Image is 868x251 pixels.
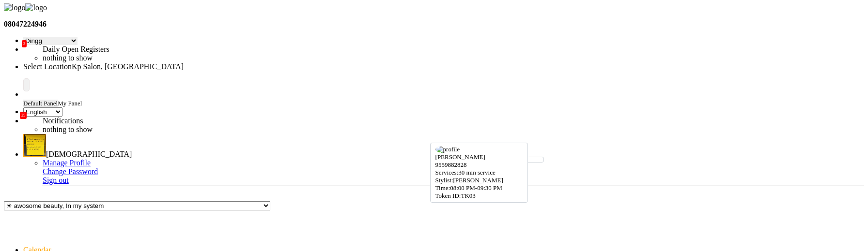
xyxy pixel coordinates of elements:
[43,117,285,125] div: Notifications
[435,192,461,199] span: Token ID:
[23,134,46,157] img: Shivam
[43,159,91,167] a: Manage Profile
[58,100,82,107] span: My Panel
[435,177,453,184] span: Stylist:
[4,20,46,28] b: 08047224946
[435,192,523,200] div: TK03
[22,40,27,47] span: 2
[43,167,98,176] a: Change Password
[435,146,460,153] img: profile
[43,125,285,134] li: nothing to show
[43,176,69,184] a: Sign out
[435,184,450,192] span: Time:
[20,112,27,119] span: 25
[43,54,285,62] li: nothing to show
[435,161,523,169] div: 9559882828
[4,3,25,12] img: logo
[458,169,496,176] span: 30 min service
[435,177,523,184] div: [PERSON_NAME]
[25,3,46,12] img: logo
[435,153,485,161] span: [PERSON_NAME]
[435,184,523,192] div: 08:00 PM-09:30 PM
[46,150,132,158] span: [DEMOGRAPHIC_DATA]
[43,45,285,54] div: Daily Open Registers
[23,100,58,107] span: Default Panel
[43,186,864,193] div: Version:3.18.2
[435,169,459,176] span: Services:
